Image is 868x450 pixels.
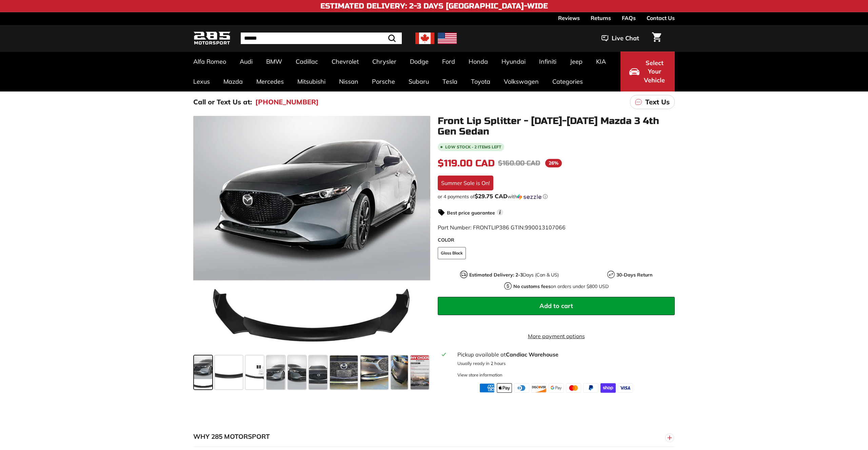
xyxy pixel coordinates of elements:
[498,159,540,167] span: $160.00 CAD
[217,71,250,91] a: Mazda
[457,360,671,367] p: Usually ready in 2 hours
[497,71,546,91] a: Volkswagen
[438,297,675,315] button: Add to cart
[558,12,580,24] a: Reviews
[438,237,675,244] label: COLOR
[435,52,462,71] a: Ford
[513,283,609,290] p: on orders under $800 USD
[193,97,252,107] p: Call or Text Us at:
[645,97,670,107] p: Text Us
[620,52,675,91] button: Select Your Vehicle
[438,176,493,190] div: Summer Sale is On!
[255,97,319,107] a: [PHONE_NUMBER]
[332,71,365,91] a: Nissan
[643,59,666,85] span: Select Your Vehicle
[438,116,675,137] h1: Front Lip Splitter - [DATE]-[DATE] Mazda 3 4th Gen Sedan
[479,383,495,393] img: american_express
[591,12,611,24] a: Returns
[566,383,581,393] img: master
[402,71,436,91] a: Subaru
[497,209,503,216] span: i
[457,350,671,359] div: Pickup available at
[438,193,675,200] div: or 4 payments of with
[462,52,495,71] a: Honda
[438,224,566,231] span: Part Number: FRONTLIP386 GTIN:
[289,52,325,71] a: Cadillac
[464,71,497,91] a: Toyota
[438,158,495,169] span: $119.00 CAD
[618,383,633,393] img: visa
[259,52,289,71] a: BMW
[457,372,502,378] div: View store information
[545,159,562,167] span: 26%
[438,332,675,340] a: More payment options
[497,383,512,393] img: apple_pay
[630,95,675,109] a: Text Us
[514,383,529,393] img: diners_club
[291,71,332,91] a: Mitsubishi
[325,52,366,71] a: Chevrolet
[563,52,589,71] a: Jeep
[469,271,559,279] p: Days (Can & US)
[475,192,508,200] span: $29.75 CAD
[583,383,598,393] img: paypal
[193,427,675,447] button: WHY 285 MOTORSPORT
[193,30,231,46] img: Logo_285_Motorsport_areodynamics_components
[495,52,532,71] a: Hyundai
[549,383,564,393] img: google_pay
[616,272,652,278] strong: 30-Days Return
[250,71,291,91] a: Mercedes
[600,383,616,393] img: shopify_pay
[532,52,563,71] a: Infiniti
[436,71,464,91] a: Tesla
[403,52,435,71] a: Dodge
[233,52,259,71] a: Audi
[447,210,495,216] strong: Best price guarantee
[647,12,675,24] a: Contact Us
[513,283,551,289] strong: No customs fees
[589,52,613,71] a: KIA
[366,52,403,71] a: Chrysler
[469,272,523,278] strong: Estimated Delivery: 2-3
[525,224,566,231] span: 990013107066
[612,34,639,43] span: Live Chat
[531,383,547,393] img: discover
[365,71,402,91] a: Porsche
[186,71,217,91] a: Lexus
[506,351,558,358] strong: Candiac Warehouse
[186,52,233,71] a: Alfa Romeo
[648,27,665,50] a: Cart
[517,194,541,200] img: Sezzle
[241,33,402,44] input: Search
[320,2,548,10] h4: Estimated Delivery: 2-3 Days [GEOGRAPHIC_DATA]-Wide
[445,145,501,149] span: Low stock - 2 items left
[539,302,573,310] span: Add to cart
[546,71,590,91] a: Categories
[593,30,648,47] button: Live Chat
[622,12,636,24] a: FAQs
